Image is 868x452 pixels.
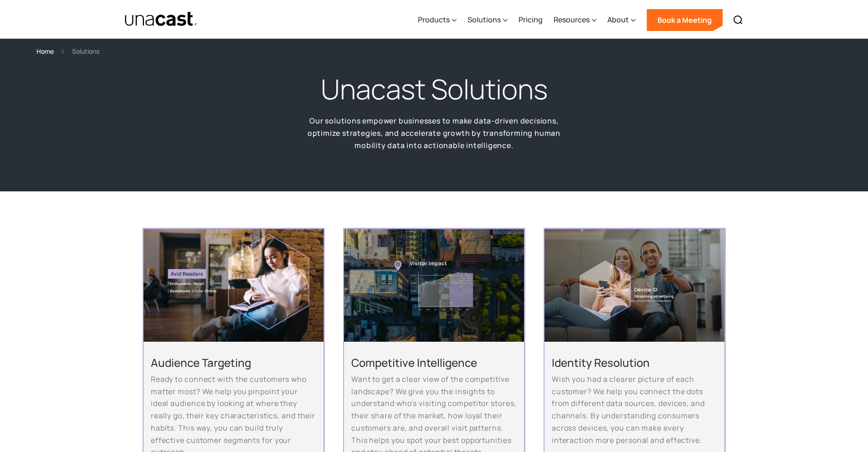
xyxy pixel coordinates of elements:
h2: Identity Resolution [552,355,717,370]
div: About [607,14,629,25]
div: Resources [554,14,590,25]
h1: Unacast Solutions [321,71,548,108]
h2: Competitive Intelligence [351,355,517,370]
a: home [124,11,199,27]
h2: Audience Targeting [151,355,316,370]
div: Products [418,14,450,25]
a: Home [36,46,54,56]
div: Resources [554,1,596,39]
p: Wish you had a clearer picture of each customer? We help you connect the dots from different data... [552,373,717,446]
img: Search icon [733,15,744,26]
div: Solutions [467,14,501,25]
a: Pricing [519,1,543,39]
p: Our solutions empower businesses to make data-driven decisions, optimize strategies, and accelera... [293,115,575,151]
div: Solutions [72,46,99,56]
div: Solutions [467,1,508,39]
div: About [607,1,636,39]
div: Products [418,1,457,39]
img: Unacast text logo [124,11,199,27]
a: Book a Meeting [647,9,723,31]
